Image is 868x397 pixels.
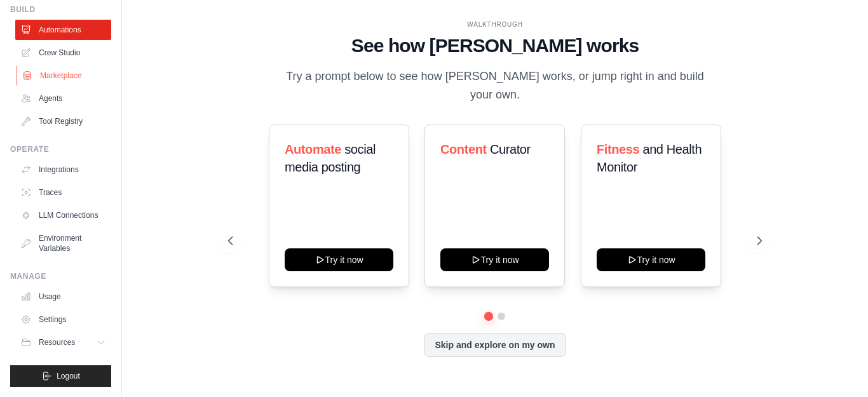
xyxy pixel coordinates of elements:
span: Logout [57,371,80,381]
span: and Health Monitor [597,142,702,174]
iframe: Chat Widget [804,336,868,397]
button: Resources [15,332,111,353]
a: Usage [15,286,111,307]
a: Traces [15,182,111,203]
button: Try it now [285,248,393,271]
a: Agents [15,88,111,109]
div: WALKTHROUGH [228,20,762,29]
div: Operate [10,144,111,154]
a: Marketplace [17,65,112,86]
span: Fitness [597,142,639,156]
p: Try a prompt below to see how [PERSON_NAME] works, or jump right in and build your own. [281,67,709,105]
button: Logout [10,365,111,387]
a: Crew Studio [15,43,111,63]
span: Automate [285,142,341,156]
span: Curator [490,142,531,156]
a: Settings [15,309,111,330]
button: Try it now [440,248,549,271]
button: Try it now [597,248,705,271]
h1: See how [PERSON_NAME] works [228,34,762,57]
button: Skip and explore on my own [424,333,566,357]
div: Build [10,4,111,15]
a: Tool Registry [15,111,111,131]
a: LLM Connections [15,205,111,225]
span: Content [440,142,487,156]
a: Automations [15,20,111,40]
div: Виджет чата [804,336,868,397]
a: Environment Variables [15,228,111,259]
div: Manage [10,271,111,281]
a: Integrations [15,159,111,180]
span: Resources [39,337,75,347]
